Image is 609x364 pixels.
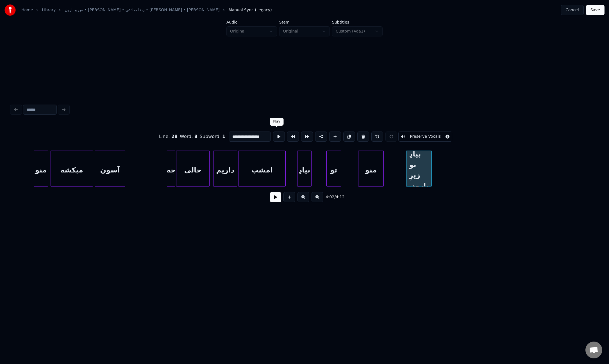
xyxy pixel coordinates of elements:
[4,4,16,16] img: youka
[21,7,272,13] nav: breadcrumb
[171,134,178,139] span: 28
[194,134,197,139] span: 8
[226,20,277,24] label: Audio
[326,194,339,200] div: /
[21,7,33,13] a: Home
[229,7,272,13] span: Manual Sync (Legacy)
[398,132,452,142] button: Toggle
[42,7,56,13] a: Library
[273,119,280,124] div: Play
[65,7,219,13] a: من و بارون • [PERSON_NAME] • رضا صادقی • [PERSON_NAME] • [PERSON_NAME]
[585,342,602,358] div: Open chat
[222,134,225,139] span: 1
[200,133,225,140] div: Subword :
[159,133,178,140] div: Line :
[332,20,383,24] label: Subtitles
[586,5,605,15] button: Save
[561,5,583,15] button: Cancel
[336,194,344,200] span: 4:12
[326,194,334,200] span: 4:02
[279,20,330,24] label: Stem
[180,133,197,140] div: Word :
